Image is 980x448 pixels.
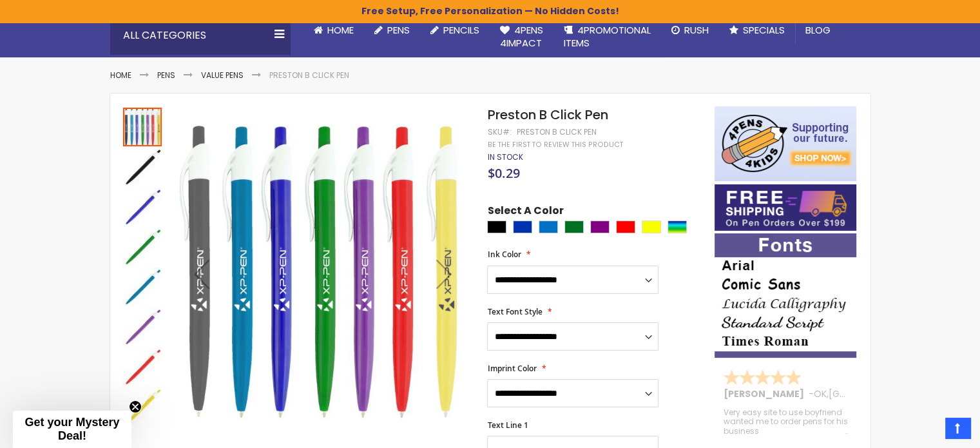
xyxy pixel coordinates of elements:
span: Text Line 1 [487,420,528,431]
span: Imprint Color [487,363,536,374]
a: Pens [364,16,420,44]
div: Black [487,220,506,233]
span: Home [327,23,354,37]
img: Preston B Click Pen [175,125,470,420]
div: Preston B Click Pen [123,186,163,226]
div: Preston B Click Pen [123,266,163,306]
a: Pencils [420,16,490,44]
span: Text Font Style [487,306,542,317]
img: Preston B Click Pen [123,307,162,346]
span: $0.29 [487,164,519,182]
img: 4pens 4 kids [715,106,856,181]
span: Pencils [443,23,479,37]
div: Preston B Click Pen [123,146,163,186]
span: Ink Color [487,249,521,260]
button: Close teaser [129,400,142,413]
img: Preston B Click Pen [123,148,162,186]
img: font-personalization-examples [715,233,856,358]
img: Preston B Click Pen [123,347,162,386]
a: 4PROMOTIONALITEMS [553,16,661,58]
div: Preston B Click Pen [123,386,162,426]
a: Home [110,70,131,81]
span: Get your Mystery Deal! [24,416,119,442]
span: [PERSON_NAME] [724,387,809,400]
span: Rush [684,23,709,37]
div: Get your Mystery Deal!Close teaser [13,411,131,448]
li: Preston B Click Pen [269,70,349,81]
div: Green [564,220,584,233]
div: Blue Light [539,220,558,233]
div: Assorted [668,220,687,233]
span: Blog [805,23,831,37]
img: Free shipping on orders over $199 [715,184,856,231]
div: Preston B Click Pen [516,127,596,137]
div: Availability [487,152,523,162]
span: - , [809,387,923,400]
div: All Categories [110,16,291,55]
div: Red [616,220,635,233]
a: Be the first to review this product [487,140,622,150]
span: In stock [487,151,523,162]
a: Specials [719,16,795,44]
strong: SKU [487,126,511,137]
a: Pens [157,70,175,81]
a: Value Pens [201,70,244,81]
img: Preston B Click Pen [123,188,162,226]
span: OK [814,387,827,400]
span: 4Pens 4impact [500,23,543,50]
div: Next [418,106,470,441]
a: Rush [661,16,719,44]
div: Very easy site to use boyfriend wanted me to order pens for his business [724,408,849,436]
a: Home [303,16,364,44]
div: Preston B Click Pen [123,226,163,266]
span: Specials [743,23,785,37]
div: Yellow [642,220,661,233]
div: Purple [590,220,610,233]
a: 4Pens4impact [490,16,553,58]
img: Preston B Click Pen [123,387,162,426]
span: Preston B Click Pen [487,106,608,124]
div: Blue [513,220,532,233]
img: Preston B Click Pen [123,268,162,306]
a: Blog [795,16,841,44]
img: Preston B Click Pen [123,228,162,266]
div: Previous [176,106,227,441]
div: Preston B Click Pen [123,106,163,146]
span: 4PROMOTIONAL ITEMS [564,23,651,50]
iframe: Google Customer Reviews [874,413,980,448]
span: Select A Color [487,204,563,221]
span: [GEOGRAPHIC_DATA] [829,387,923,400]
div: Preston B Click Pen [123,346,163,386]
span: Pens [387,23,410,37]
div: Preston B Click Pen [123,306,163,346]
